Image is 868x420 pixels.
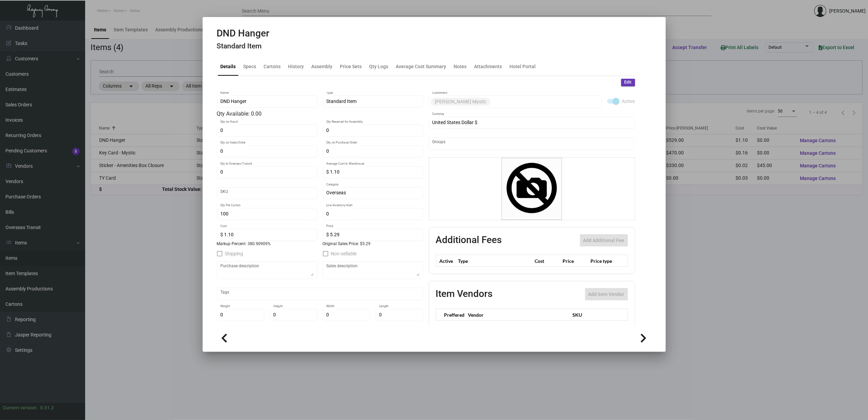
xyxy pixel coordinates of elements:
div: Attachments [474,63,502,70]
button: Edit [621,79,635,86]
th: Price [561,255,589,267]
th: Price type [589,255,619,267]
div: Specs [243,63,256,70]
div: Qty Logs [369,63,389,70]
div: Average Cost Summary [396,63,446,70]
span: Shipping [225,250,243,258]
span: Non-sellable [331,250,357,258]
div: Price Sets [340,63,362,70]
th: SKU [569,309,628,321]
div: Details [221,63,236,70]
button: Add Additional Fee [580,234,628,246]
span: Add Additional Fee [583,238,625,243]
div: Qty Available: 0.00 [217,110,423,118]
h2: Additional Fees [436,234,502,246]
div: History [288,63,304,70]
div: Cartons [264,63,281,70]
div: Assembly [312,63,333,70]
th: Active [436,255,457,267]
h2: DND Hanger [217,28,270,39]
h4: Standard Item [217,42,270,50]
input: Add new.. [432,141,631,147]
div: Hotel Portal [510,63,536,70]
div: Notes [454,63,467,70]
h2: Item Vendors [436,288,493,300]
div: 0.51.2 [40,404,54,411]
button: Add item Vendor [585,288,628,300]
div: Current version: [3,404,37,411]
mat-chip: [PERSON_NAME] Mystic [431,98,490,106]
th: Type [457,255,533,267]
th: Cost [533,255,561,267]
span: Active [622,97,635,105]
input: Add new.. [492,99,598,104]
th: Preffered [436,309,465,321]
th: Vendor [465,309,569,321]
span: Edit [625,79,632,85]
span: Add item Vendor [588,291,625,297]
